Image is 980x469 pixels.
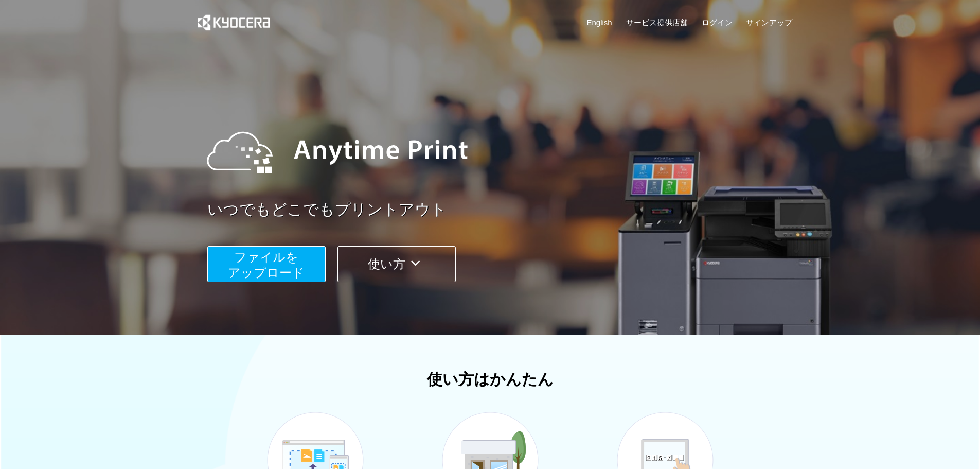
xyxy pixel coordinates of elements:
a: サービス提供店舗 [626,17,688,28]
a: いつでもどこでもプリントアウト [207,199,799,221]
a: サインアップ [746,17,792,28]
a: English [587,17,612,28]
button: ファイルを​​アップロード [207,246,326,282]
span: ファイルを ​​アップロード [228,250,305,280]
button: 使い方 [337,246,456,282]
a: ログイン [702,17,733,28]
